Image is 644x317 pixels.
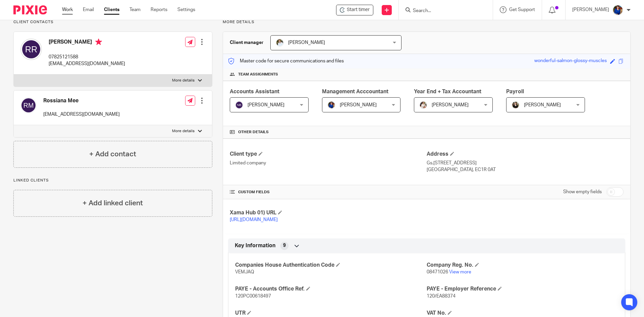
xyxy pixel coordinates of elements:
[20,97,37,113] img: svg%3E
[13,19,212,25] p: Client contacts
[612,5,623,15] img: Nicole.jpeg
[238,72,278,77] span: Team assignments
[563,189,602,195] label: Show empty fields
[95,39,102,45] i: Primary
[62,6,73,13] a: Work
[572,6,609,13] p: [PERSON_NAME]
[13,178,212,183] p: Linked clients
[419,101,427,109] img: Kayleigh%20Henson.jpeg
[228,58,344,64] p: Master code for secure communications and files
[276,39,284,47] img: sarah-royle.jpg
[89,149,136,159] h4: + Add contact
[509,7,535,12] span: Get Support
[235,285,427,293] h4: PAYE - Accounts Office Ref.
[449,270,471,274] a: View more
[427,151,624,158] h4: Address
[534,57,607,65] div: wonderful-salmon-glossy-muscles
[230,89,279,94] span: Accounts Assistant
[288,40,325,45] span: [PERSON_NAME]
[20,39,42,60] img: svg%3E
[230,190,427,195] h4: CUSTOM FIELDS
[223,19,631,25] p: More details
[151,6,167,13] a: Reports
[327,101,335,109] img: Nicole.jpeg
[322,89,388,94] span: Management Acccountant
[427,270,448,274] span: 08471026
[427,262,618,269] h4: Company Reg. No.
[432,103,469,107] span: [PERSON_NAME]
[13,5,47,14] img: Pixie
[412,8,473,14] input: Search
[248,103,284,107] span: [PERSON_NAME]
[129,6,141,13] a: Team
[235,262,427,269] h4: Companies House Authentication Code
[235,310,427,317] h4: UTR
[524,103,561,107] span: [PERSON_NAME]
[427,285,618,293] h4: PAYE - Employer Reference
[230,151,427,158] h4: Client type
[235,270,254,274] span: VEMJAQ
[230,209,427,216] h4: Xama Hub 01) URL
[49,60,125,67] p: [EMAIL_ADDRESS][DOMAIN_NAME]
[347,6,370,13] span: Start timer
[235,101,243,109] img: svg%3E
[238,129,269,135] span: Other details
[177,6,195,13] a: Settings
[83,6,94,13] a: Email
[104,6,119,13] a: Clients
[340,103,377,107] span: [PERSON_NAME]
[43,97,120,104] h4: Rossiana Mee
[414,89,481,94] span: Year End + Tax Accountant
[427,160,624,166] p: Gs.[STREET_ADDRESS]
[506,89,524,94] span: Payroll
[512,101,520,109] img: Helen%20Campbell.jpeg
[283,242,286,249] span: 9
[230,217,278,222] a: [URL][DOMAIN_NAME]
[43,111,120,118] p: [EMAIL_ADDRESS][DOMAIN_NAME]
[427,166,624,173] p: [GEOGRAPHIC_DATA], EC1R 0AT
[83,198,143,208] h4: + Add linked client
[427,294,455,299] span: 120/EA88374
[172,78,195,83] p: More details
[172,128,195,134] p: More details
[49,39,125,47] h4: [PERSON_NAME]
[427,310,618,317] h4: VAT No.
[336,5,373,15] div: Movemeon Ltd
[235,242,275,249] span: Key Information
[230,39,264,46] h3: Client manager
[230,160,427,166] p: Limited company
[49,54,125,60] p: 07825121588
[235,294,271,299] span: 120PC00618497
